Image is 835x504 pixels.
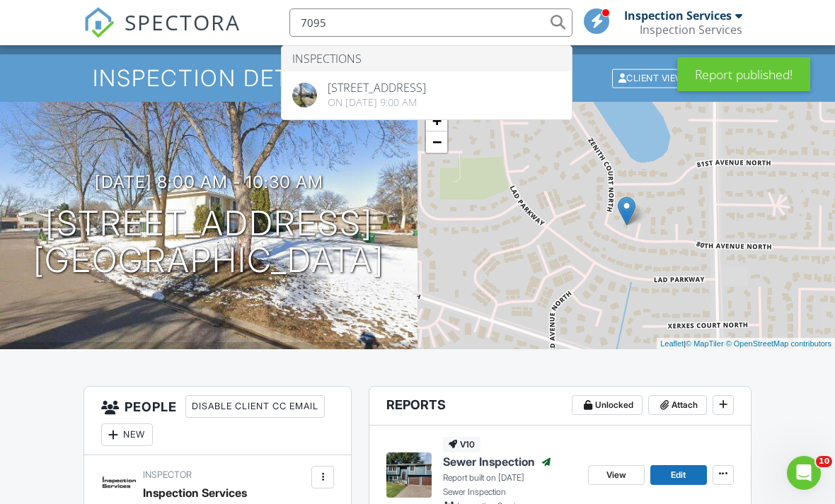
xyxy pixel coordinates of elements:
div: [STREET_ADDRESS] [328,82,426,93]
div: Inspection Services [143,482,247,503]
div: Report published! [677,57,810,91]
div: New [101,423,153,446]
span: 10 [816,456,832,467]
a: SPECTORA [83,19,241,49]
span: SPECTORA [125,7,241,37]
div: Client View [612,69,691,88]
a: Leaflet [660,339,684,348]
div: Disable Client CC Email [185,395,325,418]
a: Client View [611,72,694,83]
h3: [DATE] 8:00 am - 10:30 am [95,172,323,192]
img: streetview [292,83,317,107]
h1: Inspection Details [93,66,742,90]
div: Inspection Services [624,8,732,23]
a: Zoom out [426,131,447,153]
div: | [657,338,835,350]
div: Inspection Services [640,23,742,37]
li: Inspections [282,46,572,71]
a: © MapTiler [686,339,724,348]
a: © OpenStreetMap contributors [726,339,831,348]
img: The Best Home Inspection Software - Spectora [83,7,115,38]
h3: People [84,387,351,455]
div: On [DATE] 9:00 am [328,97,426,108]
a: Zoom in [426,110,447,131]
span: Inspector [143,469,192,480]
input: Search everything... [289,8,572,37]
iframe: Intercom live chat [787,456,821,490]
h1: [STREET_ADDRESS] [GEOGRAPHIC_DATA] [33,205,384,280]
